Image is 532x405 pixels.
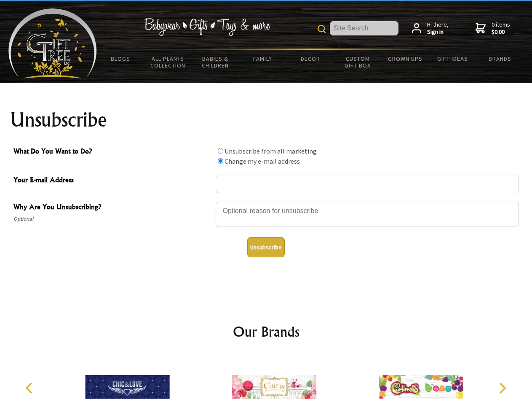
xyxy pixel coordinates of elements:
label: Unsubscribe from all marketing [225,147,317,155]
input: Your E-mail Address [216,175,519,193]
button: Previous [21,379,40,397]
a: All Plants Collection [144,50,192,74]
span: Hi there, [427,21,449,36]
a: Grown Ups [381,50,429,67]
a: Gift Ideas [429,50,476,67]
strong: $0.00 [492,28,510,36]
textarea: Why Are You Unsubscribing? [216,202,519,227]
img: product search [318,25,326,33]
a: Hi there,Sign in [412,21,449,36]
span: 0 items [492,21,510,36]
button: Next [493,379,511,397]
input: Site Search [330,21,398,35]
h2: Our Brands [17,321,516,342]
input: What Do You Want to Do? [218,158,223,164]
span: Optional [13,214,211,224]
span: Your E-mail Address [13,175,211,187]
a: Family [239,50,287,67]
a: BLOGS [97,50,144,67]
img: Babywear - Gifts - Toys & more [144,18,270,36]
a: Decor [286,50,334,67]
span: Why Are You Unsubscribing? [13,202,211,214]
img: Babyware - Gifts - Toys and more... [8,8,97,78]
a: Brands [476,50,524,67]
span: What Do You Want to Do? [13,146,211,158]
a: Custom Gift Box [334,50,382,74]
label: Change my e-mail address [225,157,300,165]
button: Unsubscribe [247,237,285,257]
input: What Do You Want to Do? [218,148,223,154]
a: Babies & Children [192,50,239,74]
a: 0 items$0.00 [476,21,510,36]
h1: Unsubscribe [10,110,522,130]
strong: Sign in [427,28,449,36]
